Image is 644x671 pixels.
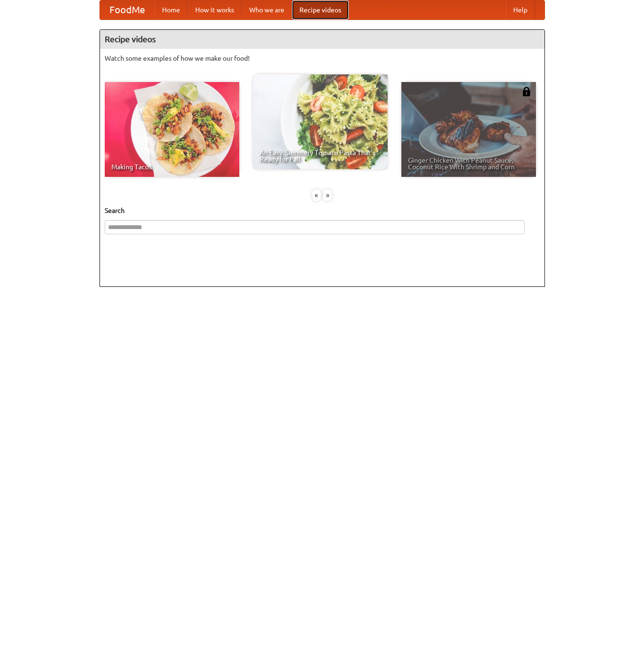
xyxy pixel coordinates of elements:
span: An Easy, Summery Tomato Pasta That's Ready for Fall [260,149,381,163]
a: Recipe videos [292,0,349,19]
span: Making Tacos [111,164,233,170]
img: 483408.png [522,87,531,96]
a: An Easy, Summery Tomato Pasta That's Ready for Fall [253,74,388,169]
a: How it works [188,0,242,19]
a: Who we are [242,0,292,19]
a: FoodMe [100,0,154,19]
h5: Search [105,206,540,215]
div: « [312,189,321,201]
a: Home [154,0,188,19]
div: » [323,189,332,201]
a: Help [506,0,535,19]
p: Watch some examples of how we make our food! [105,54,540,63]
a: Making Tacos [105,82,239,177]
h4: Recipe videos [100,30,544,49]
